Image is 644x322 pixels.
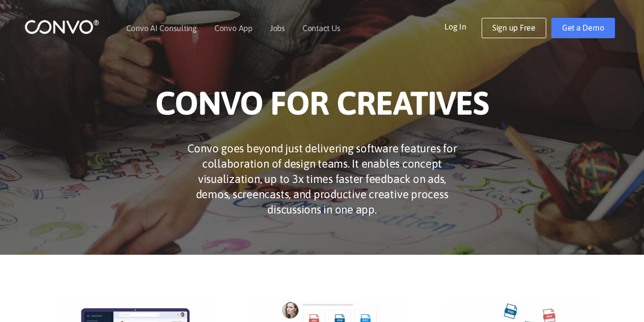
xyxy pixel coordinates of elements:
[551,18,615,38] a: Get a Demo
[444,18,482,34] a: Log In
[270,24,285,32] a: Jobs
[24,19,99,35] img: logo_1.png
[40,84,605,130] h1: CONVO FOR CREATIVES
[126,24,197,32] a: Convo AI Consulting
[302,24,341,32] a: Contact Us
[214,24,253,32] a: Convo App
[482,18,546,38] a: Sign up Free
[185,141,460,217] p: Convo goes beyond just delivering software features for collaboration of design teams. It enables...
